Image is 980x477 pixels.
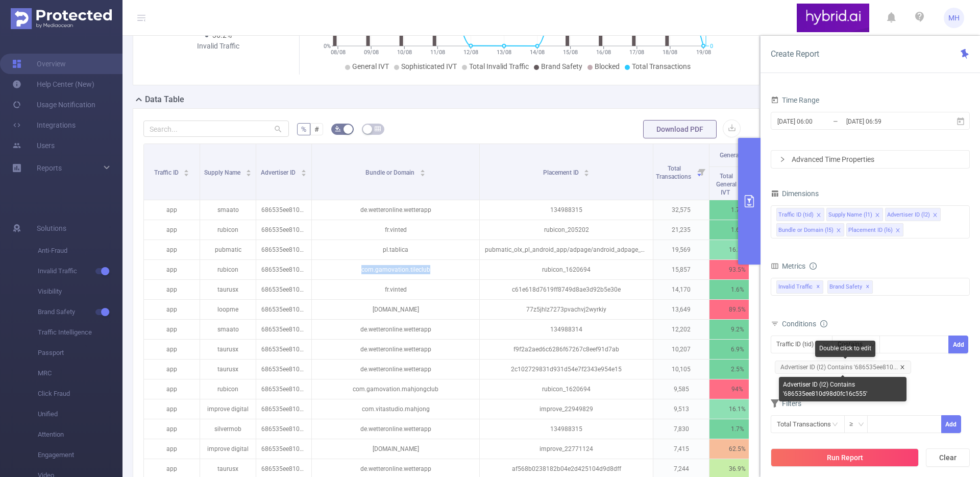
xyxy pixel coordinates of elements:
tspan: 18/08 [663,49,677,56]
i: icon: close [816,212,821,219]
p: 2c102729831d931d54e7f2343e954e15 [480,360,653,379]
span: Brand Safety [827,280,873,294]
span: Sophisticated IVT [401,62,457,70]
span: MH [948,8,960,28]
span: % [301,125,306,133]
tspan: 08/08 [330,49,345,56]
p: rubicon [200,260,256,279]
p: pl.tablica [312,240,479,259]
tspan: 09/08 [363,49,378,56]
tspan: 19/08 [696,49,710,56]
p: com.vitastudio.mahjong [312,399,479,419]
i: icon: caret-down [420,172,425,175]
img: Protected Media [11,8,112,29]
input: Search... [143,121,289,137]
span: Time Range [771,96,819,104]
p: 62.5% [709,439,765,459]
span: Attention [38,424,122,445]
p: app [144,419,200,439]
p: [DOMAIN_NAME] [312,300,479,319]
p: com.gamovation.mahjongclub [312,379,479,399]
p: [DOMAIN_NAME] [312,439,479,459]
p: de.wetteronline.wetterapp [312,419,479,439]
p: 686535ee810d98d0fc16c555 [256,360,311,379]
div: Traffic ID (tid) [778,208,814,222]
i: Filter menu [695,144,709,200]
p: 94% [709,379,765,399]
tspan: 16/08 [596,49,611,56]
span: Dimensions [771,189,819,198]
span: Passport [38,343,122,363]
p: improve digital [200,439,256,459]
div: Traffic ID (tid) [776,336,821,353]
div: Sort [246,168,252,174]
i: icon: caret-up [246,168,251,171]
p: taurusx [200,280,256,299]
p: de.wetteronline.wetterapp [312,320,479,339]
p: 10,207 [653,340,709,359]
div: Placement ID (l6) [848,224,893,237]
p: 1.7% [709,419,765,439]
span: Reports [37,164,62,172]
p: pubmatic_olx_pl_android_app/adpage/android_adpage_pos2 [480,240,653,259]
p: 1.7% [709,200,765,220]
p: 15,857 [653,260,709,279]
i: icon: caret-up [301,168,306,171]
div: Double click to edit [815,341,875,357]
div: Invalid Traffic [183,41,254,52]
p: taurusx [200,340,256,359]
p: 134988314 [480,320,653,339]
p: 686535ee810d98d0fc16c555 [256,419,311,439]
div: Supply Name (l1) [828,208,872,222]
i: icon: close [900,365,905,370]
p: com.gamovation.tileclub [312,260,479,279]
input: Start date [776,114,859,128]
span: General IVT [352,62,389,70]
p: 9,585 [653,379,709,399]
span: Total General IVT [716,173,737,196]
button: Run Report [771,448,919,467]
div: Sort [183,168,189,174]
p: 686535ee810d98d0fc16c555 [256,439,311,459]
span: Advertiser ID (l2) Contains '686535ee810... [775,361,911,374]
p: app [144,300,200,319]
p: 77z5jhlz7273pvachvj2wyrkiy [480,300,653,319]
p: 16.1% [709,399,765,419]
p: 686535ee810d98d0fc16c555 [256,200,311,220]
p: rubicon [200,379,256,399]
span: Filters [771,399,801,408]
p: rubicon_205202 [480,220,653,240]
p: 12,202 [653,320,709,339]
span: Traffic Intelligence [38,322,122,343]
p: 1.6% [709,220,765,240]
p: silvermob [200,419,256,439]
span: General IVT [720,152,751,159]
tspan: 0% [324,43,331,50]
span: Advertiser ID [261,169,297,176]
i: icon: close [836,228,841,234]
tspan: 0 [710,43,713,50]
p: 686535ee810d98d0fc16c555 [256,240,311,259]
p: fr.vinted [312,280,479,299]
span: Invalid Traffic [38,261,122,281]
p: 9.2% [709,320,765,339]
p: app [144,360,200,379]
button: Download PDF [643,120,717,138]
a: Integrations [12,115,76,135]
p: 9,513 [653,399,709,419]
span: MRC [38,363,122,384]
button: Clear [926,448,970,467]
p: rubicon [200,220,256,240]
p: improve_22949829 [480,399,653,419]
p: app [144,399,200,419]
span: Create Report [771,49,819,59]
i: icon: info-circle [810,263,817,270]
tspan: 15/08 [563,49,578,56]
p: 10,105 [653,360,709,379]
p: 14,170 [653,280,709,299]
li: Supply Name (l1) [826,208,883,221]
span: Placement ID [543,169,580,176]
i: icon: caret-up [420,168,425,171]
span: Total Transactions [632,62,691,70]
p: rubicon_1620694 [480,260,653,279]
